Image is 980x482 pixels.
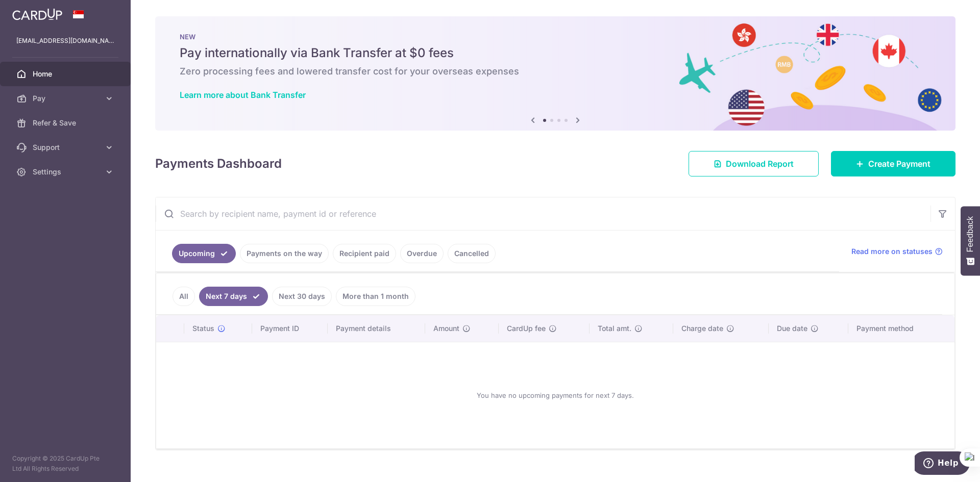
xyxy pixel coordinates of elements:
span: Amount [433,323,459,334]
p: NEW [180,33,931,41]
a: Next 30 days [272,287,332,306]
span: Download Report [726,158,794,170]
input: Search by recipient name, payment id or reference [156,197,930,230]
a: More than 1 month [336,287,415,306]
button: Feedback - Show survey [961,206,980,275]
a: Recipient paid [333,244,396,263]
span: Support [33,142,100,153]
span: Pay [33,93,100,104]
th: Payment ID [252,315,328,342]
span: Refer & Save [33,118,100,128]
span: Status [192,323,214,334]
a: Download Report [689,151,819,176]
a: Next 7 days [199,287,268,306]
span: Create Payment [868,158,930,170]
a: Cancelled [448,244,496,263]
a: Learn more about Bank Transfer [180,90,306,100]
div: You have no upcoming payments for next 7 days. [168,350,942,440]
th: Payment details [328,315,426,342]
span: Feedback [966,216,975,252]
h4: Payments Dashboard [155,155,282,173]
a: All [173,287,195,306]
h5: Pay internationally via Bank Transfer at $0 fees [180,45,931,61]
span: Home [33,69,100,79]
a: Create Payment [831,151,955,176]
p: [EMAIL_ADDRESS][DOMAIN_NAME] [16,36,114,46]
th: Payment method [848,315,954,342]
iframe: Opens a widget where you can find more information [915,451,970,477]
span: Settings [33,167,100,177]
a: Read more on statuses [851,246,943,257]
h6: Zero processing fees and lowered transfer cost for your overseas expenses [180,65,931,78]
a: Overdue [400,244,444,263]
span: Read more on statuses [851,246,933,257]
span: CardUp fee [507,323,546,334]
span: Charge date [681,323,723,334]
img: CardUp [12,8,62,20]
a: Payments on the way [240,244,329,263]
img: Bank transfer banner [155,16,955,131]
span: Due date [777,323,807,334]
span: Total amt. [598,323,631,334]
a: Upcoming [172,244,236,263]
